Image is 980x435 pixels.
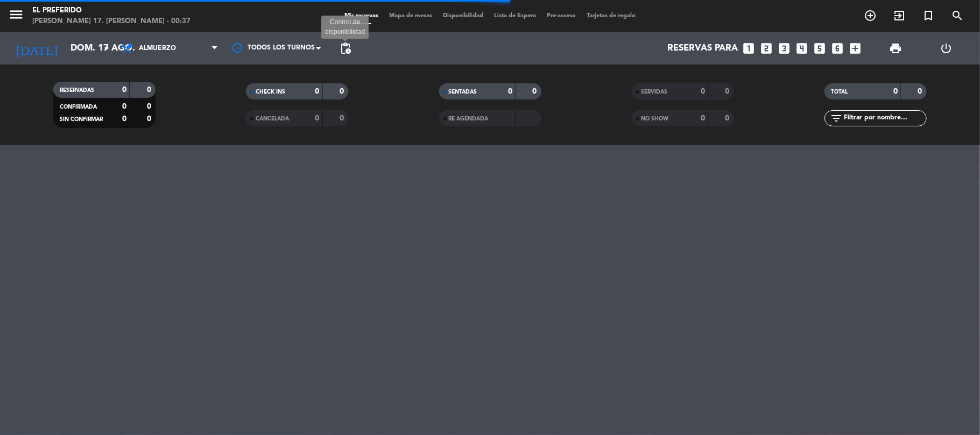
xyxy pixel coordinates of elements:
strong: 0 [701,88,705,95]
span: Pre-acceso [541,13,581,19]
i: looks_4 [795,41,809,55]
i: turned_in_not [922,9,935,22]
span: print [889,42,902,55]
i: search [951,9,964,22]
div: LOG OUT [921,32,972,65]
strong: 0 [508,88,512,95]
strong: 0 [701,115,705,122]
strong: 0 [725,115,731,122]
div: Control de disponibilidad [321,16,369,39]
input: Filtrar por nombre... [843,112,926,124]
span: CANCELADA [256,116,289,122]
span: SERVIDAS [641,89,668,95]
span: Disponibilidad [438,13,489,19]
strong: 0 [315,115,320,122]
span: Lista de Espera [489,13,541,19]
i: exit_to_app [893,9,906,22]
i: power_settings_new [940,42,953,55]
span: pending_actions [339,42,352,55]
strong: 0 [725,88,731,95]
strong: 0 [893,88,898,95]
div: [PERSON_NAME] 17. [PERSON_NAME] - 00:37 [32,16,191,27]
i: looks_3 [778,41,792,55]
i: [DATE] [8,37,65,60]
span: NO SHOW [641,116,669,122]
strong: 0 [918,88,924,95]
button: menu [8,6,24,26]
i: looks_one [742,41,756,55]
i: add_box [849,41,863,55]
span: Tarjetas de regalo [581,13,641,19]
span: SIN CONFIRMAR [60,117,103,122]
span: Mapa de mesas [384,13,438,19]
strong: 0 [532,88,539,95]
span: Reservas para [668,44,738,54]
i: filter_list [830,112,843,125]
strong: 0 [340,115,346,122]
i: looks_6 [831,41,845,55]
span: CONFIRMADA [60,104,97,110]
i: arrow_drop_down [100,42,113,55]
span: SENTADAS [449,89,477,95]
strong: 0 [147,115,153,123]
strong: 0 [340,88,346,95]
strong: 0 [147,103,153,110]
strong: 0 [122,103,126,110]
i: looks_two [760,41,774,55]
i: add_circle_outline [864,9,877,22]
span: RESERVADAS [60,88,94,93]
i: looks_5 [813,41,827,55]
strong: 0 [122,115,126,123]
span: CHECK INS [256,89,285,95]
strong: 0 [315,88,320,95]
strong: 0 [122,86,126,94]
span: Almuerzo [139,45,176,52]
span: TOTAL [831,89,848,95]
span: RE AGENDADA [449,116,489,122]
strong: 0 [147,86,153,94]
i: menu [8,6,24,23]
div: El Preferido [32,5,191,16]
